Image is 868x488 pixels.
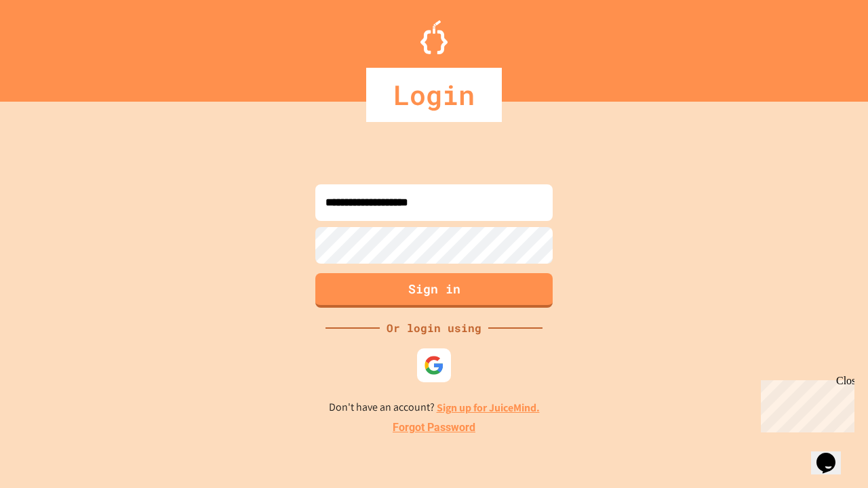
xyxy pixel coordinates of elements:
p: Don't have an account? [329,399,540,416]
iframe: chat widget [755,375,854,432]
img: google-icon.svg [424,355,444,375]
button: Sign in [315,273,553,308]
div: Login [366,68,502,122]
div: Or login using [380,320,488,336]
a: Sign up for JuiceMind. [437,401,540,415]
div: Chat with us now!Close [5,5,94,86]
iframe: chat widget [811,434,854,474]
a: Forgot Password [393,420,475,436]
img: Logo.svg [420,20,448,54]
